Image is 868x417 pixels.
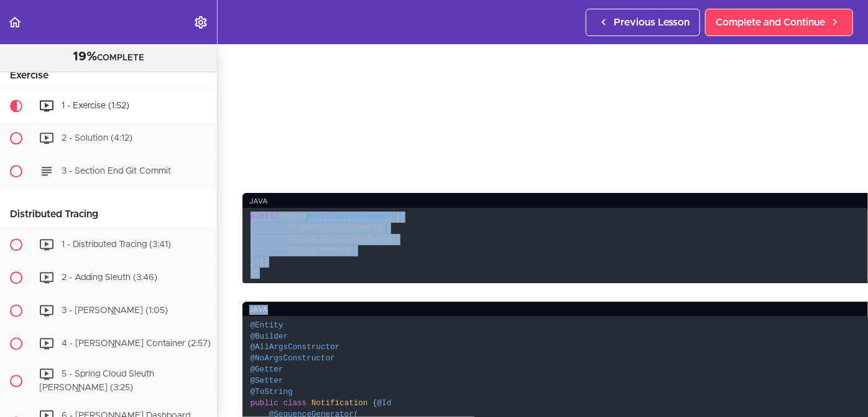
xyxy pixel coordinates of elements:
span: @ToString [251,388,293,396]
span: public [251,212,279,221]
span: record [251,212,401,266]
span: class [284,399,307,408]
span: 19% [73,50,97,63]
span: Complete and Continue [716,15,825,30]
span: @Setter [251,377,284,385]
span: public [251,399,279,408]
span: 3 - Section End Git Commit [62,167,171,176]
span: 5 - Spring Cloud Sleuth [PERSON_NAME] (3:25) [39,370,154,393]
span: @Entity [251,321,284,330]
span: Notification [312,399,368,408]
a: Previous Lesson [586,9,700,36]
span: 4 - [PERSON_NAME] Container (2:57) [62,340,211,349]
span: @AllArgsConstructor [251,343,340,352]
span: @NoArgsConstructor [251,354,335,363]
span: NotificationRequest [307,212,396,221]
span: @Id [377,399,392,408]
div: COMPLETE [16,49,201,65]
span: 1 - Distributed Tracing (3:41) [62,241,171,250]
span: Previous Lesson [614,15,690,30]
svg: Back to course curriculum [7,15,22,30]
span: 2 - Solution (4:12) [62,134,132,143]
span: @Getter [251,365,284,374]
svg: Settings Menu [193,15,208,30]
span: 2 - Adding Sleuth (3:46) [62,274,157,283]
a: Complete and Continue [705,9,853,36]
span: 3 - [PERSON_NAME] (1:05) [62,307,168,316]
span: ( Integer toCustomerId, String toCustomerEmail, String message ) [251,212,401,266]
span: 1 - Exercise (1:52) [62,102,129,111]
span: @Builder [251,332,288,341]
